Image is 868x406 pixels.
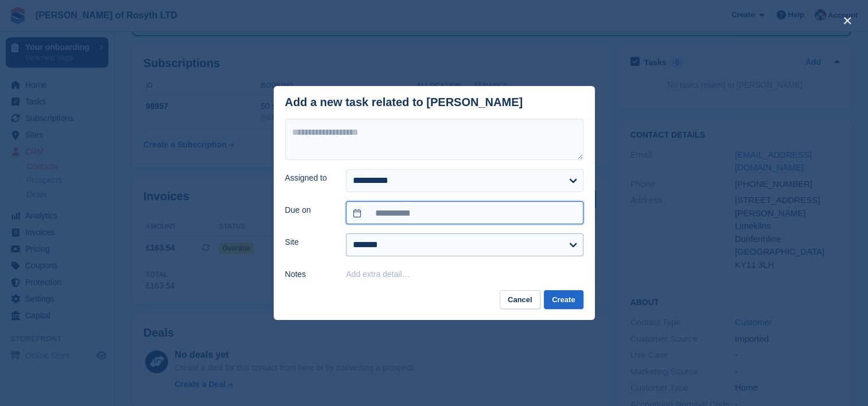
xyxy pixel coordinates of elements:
button: Cancel [500,290,540,309]
button: Create [544,290,583,309]
button: Add extra detail… [346,270,410,279]
label: Due on [285,204,333,216]
label: Notes [285,268,333,280]
div: Add a new task related to [PERSON_NAME] [285,96,523,109]
label: Assigned to [285,172,333,184]
button: close [838,11,857,30]
label: Site [285,236,333,248]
